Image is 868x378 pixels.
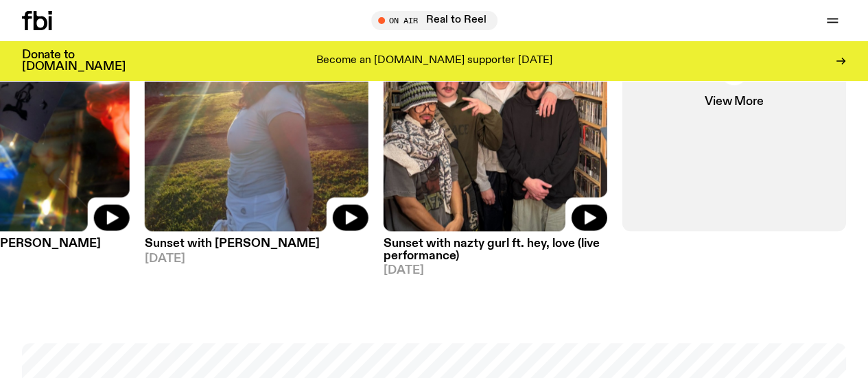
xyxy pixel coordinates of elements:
[145,231,368,264] a: Sunset with [PERSON_NAME][DATE]
[22,49,126,73] h3: Donate to [DOMAIN_NAME]
[145,238,368,250] h3: Sunset with [PERSON_NAME]
[145,253,368,265] span: [DATE]
[705,96,763,108] span: View More
[384,231,607,276] a: Sunset with nazty gurl ft. hey, love (live performance)[DATE]
[371,11,497,30] button: On AirReal to Reel
[384,265,607,276] span: [DATE]
[316,55,552,67] p: Become an [DOMAIN_NAME] supporter [DATE]
[384,238,607,261] h3: Sunset with nazty gurl ft. hey, love (live performance)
